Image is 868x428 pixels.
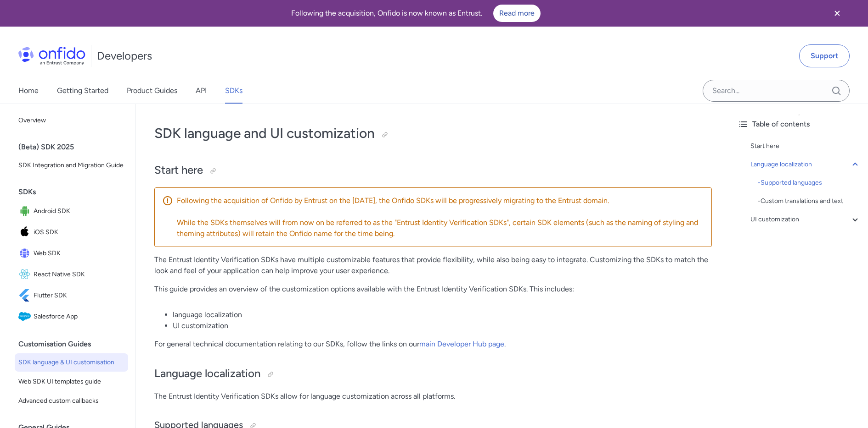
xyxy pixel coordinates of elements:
[18,160,124,171] span: SDK Integration and Migration Guide
[703,80,850,102] input: Onfido search input field
[57,78,108,104] a: Getting Started
[15,156,128,175] a: SDK Integration and Migration Guide
[18,115,124,126] span: Overview
[493,5,541,22] a: Read more
[18,310,34,323] img: IconSalesforce App
[127,78,177,104] a: Product Guides
[177,195,704,206] p: Following the acquisition of Onfido by Entrust on the [DATE], the Onfido SDKs will be progressive...
[196,78,207,104] a: API
[832,8,843,19] svg: Close banner
[750,214,861,225] a: UI customization
[173,320,712,331] li: UI customization
[18,183,132,201] div: SDKs
[18,47,85,65] img: Onfido Logo
[750,159,861,170] a: Language localization
[820,2,854,25] button: Close banner
[34,247,124,260] span: Web SDK
[154,254,712,276] p: The Entrust Identity Verification SDKs have multiple customizable features that provide flexibili...
[177,217,704,239] p: While the SDKs themselves will from now on be referred to as the "Entrust Identity Verification S...
[154,163,712,178] h2: Start here
[750,141,861,152] a: Start here
[34,310,124,323] span: Salesforce App
[758,177,861,188] div: - Supported languages
[15,243,128,263] a: IconWeb SDKWeb SDK
[15,392,128,410] a: Advanced custom callbacks
[18,335,132,353] div: Customisation Guides
[15,111,128,130] a: Overview
[34,268,124,281] span: React Native SDK
[15,264,128,285] a: IconReact Native SDKReact Native SDK
[18,205,34,218] img: IconAndroid SDK
[15,201,128,221] a: IconAndroid SDKAndroid SDK
[154,124,712,143] h1: SDK language and UI customization
[34,226,124,239] span: iOS SDK
[11,5,820,22] div: Following the acquisition, Onfido is now known as Entrust.
[738,119,861,130] div: Table of contents
[15,373,128,391] a: Web SDK UI templates guide
[18,226,34,239] img: IconiOS SDK
[225,78,242,104] a: SDKs
[15,353,128,372] a: SDK language & UI customisation
[15,222,128,242] a: IconiOS SDKiOS SDK
[18,138,132,156] div: (Beta) SDK 2025
[18,376,124,387] span: Web SDK UI templates guide
[758,196,861,207] div: - Custom translations and text
[18,357,124,368] span: SDK language & UI customisation
[173,309,712,320] li: language localization
[419,340,504,348] a: main Developer Hub page
[34,205,124,218] span: Android SDK
[154,391,712,402] p: The Entrust Identity Verification SDKs allow for language customization across all platforms.
[18,247,34,260] img: IconWeb SDK
[15,285,128,306] a: IconFlutter SDKFlutter SDK
[18,395,124,406] span: Advanced custom callbacks
[758,196,861,207] a: -Custom translations and text
[18,289,34,302] img: IconFlutter SDK
[154,339,712,350] p: For general technical documentation relating to our SDKs, follow the links on our .
[758,177,861,188] a: -Supported languages
[18,78,39,104] a: Home
[15,307,128,327] a: IconSalesforce AppSalesforce App
[154,366,712,382] h2: Language localization
[154,284,712,295] p: This guide provides an overview of the customization options available with the Entrust Identity ...
[97,49,152,63] h1: Developers
[799,44,850,67] a: Support
[34,289,124,302] span: Flutter SDK
[18,268,34,281] img: IconReact Native SDK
